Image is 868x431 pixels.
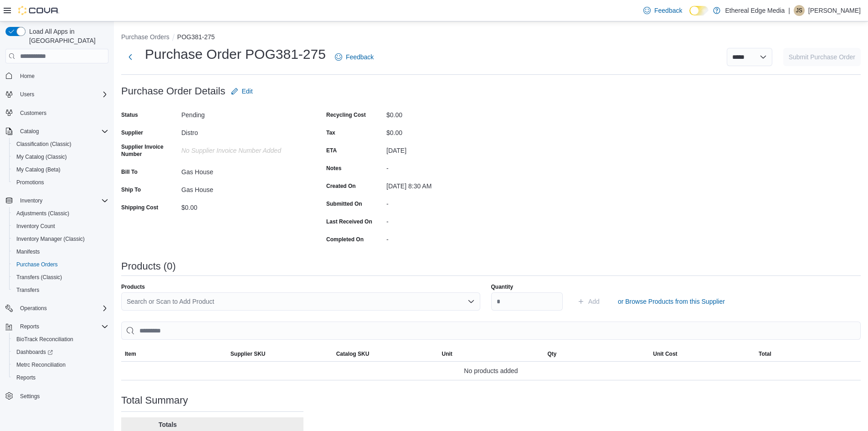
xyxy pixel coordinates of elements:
[145,45,326,63] h1: Purchase Order POG381-275
[13,164,108,175] span: My Catalog (Beta)
[9,207,112,220] button: Adjustments (Classic)
[20,109,46,117] span: Customers
[326,165,341,172] label: Notes
[13,177,48,188] a: Promotions
[2,106,112,119] button: Customers
[9,138,112,151] button: Classification (Classic)
[9,245,112,258] button: Manifests
[121,347,227,361] button: Item
[326,200,362,208] label: Submitted On
[9,333,112,346] button: BioTrack Reconciliation
[326,111,366,119] label: Recycling Cost
[2,125,112,138] button: Catalog
[16,361,66,369] span: Metrc Reconciliation
[326,182,356,190] label: Created On
[649,347,755,361] button: Unit Cost
[386,161,508,172] div: -
[689,16,690,16] span: Dark Mode
[13,359,108,370] span: Metrc Reconciliation
[13,334,77,345] a: BioTrack Reconciliation
[326,147,337,154] label: ETA
[121,283,145,291] label: Products
[121,261,176,272] h3: Products (0)
[20,197,42,204] span: Inventory
[16,166,61,173] span: My Catalog (Beta)
[2,88,112,101] button: Users
[16,126,108,137] span: Catalog
[16,140,72,148] span: Classification (Classic)
[227,82,257,100] button: Edit
[16,108,50,119] a: Customers
[9,233,112,245] button: Inventory Manager (Classic)
[346,52,374,62] span: Feedback
[16,286,39,294] span: Transfers
[26,27,108,45] span: Load All Apps in [GEOGRAPHIC_DATA]
[386,125,508,136] div: $0.00
[796,5,802,16] span: JS
[13,164,64,175] a: My Catalog (Beta)
[653,350,677,358] span: Unit Cost
[618,297,725,306] span: or Browse Products from this Supplier
[181,200,303,211] div: $0.00
[121,143,178,158] label: Supplier Invoice Number
[326,236,364,243] label: Completed On
[13,259,108,270] span: Purchase Orders
[13,272,66,283] a: Transfers (Classic)
[13,259,62,270] a: Purchase Orders
[467,298,475,305] button: Open list of options
[121,168,138,176] label: Bill To
[121,48,139,66] button: Next
[13,372,39,383] a: Reports
[755,347,861,361] button: Total
[13,208,108,219] span: Adjustments (Classic)
[808,5,861,16] p: [PERSON_NAME]
[16,248,40,255] span: Manifests
[13,272,108,283] span: Transfers (Classic)
[121,204,158,211] label: Shipping Cost
[13,359,69,370] a: Metrc Reconciliation
[121,129,143,136] label: Supplier
[13,139,75,150] a: Classification (Classic)
[20,323,39,330] span: Reports
[326,129,335,136] label: Tax
[16,195,46,206] button: Inventory
[640,1,686,20] a: Feedback
[16,374,36,381] span: Reports
[121,86,226,97] h3: Purchase Order Details
[9,284,112,296] button: Transfers
[13,208,73,219] a: Adjustments (Classic)
[16,126,42,137] button: Catalog
[16,321,43,332] button: Reports
[386,143,508,154] div: [DATE]
[13,177,108,188] span: Promotions
[16,261,58,268] span: Purchase Orders
[783,48,861,66] button: Submit Purchase Order
[13,139,108,150] span: Classification (Classic)
[16,321,108,332] span: Reports
[16,107,108,119] span: Customers
[13,334,108,345] span: BioTrack Reconciliation
[16,179,44,186] span: Promotions
[13,347,108,358] span: Dashboards
[331,48,377,66] a: Feedback
[689,6,709,16] input: Dark Mode
[464,365,518,376] span: No products added
[9,371,112,384] button: Reports
[20,393,40,400] span: Settings
[181,182,303,193] div: Gas House
[9,258,112,271] button: Purchase Orders
[386,197,508,208] div: -
[20,73,35,80] span: Home
[9,346,112,358] a: Dashboards
[2,302,112,315] button: Operations
[16,235,85,243] span: Inventory Manager (Classic)
[588,297,600,306] span: Add
[9,271,112,284] button: Transfers (Classic)
[386,214,508,225] div: -
[9,220,112,233] button: Inventory Count
[242,87,253,96] span: Edit
[9,358,112,371] button: Metrc Reconciliation
[13,246,108,257] span: Manifests
[2,194,112,207] button: Inventory
[13,246,43,257] a: Manifests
